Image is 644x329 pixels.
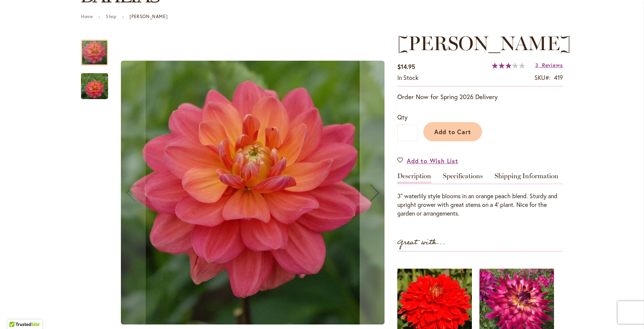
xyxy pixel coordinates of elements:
[81,14,93,19] a: Home
[535,61,539,69] span: 3
[397,73,418,82] div: Availability
[434,128,472,136] span: Add to Cart
[397,31,571,55] span: [PERSON_NAME]
[397,73,418,81] span: In stock
[67,68,122,104] img: LORA ASHLEY
[397,156,458,165] a: Add to Wish List
[121,61,385,324] img: LORA ASHLEY
[397,113,407,121] span: Qty
[534,73,551,81] strong: SKU
[423,122,482,141] button: Add to Cart
[542,61,563,69] span: Reviews
[106,14,116,19] a: Shop
[397,192,563,218] div: 3" waterlily style blooms in an orange peach blend. Sturdy and upright grower with great stems on...
[6,302,27,323] iframe: Launch Accessibility Center
[81,66,108,99] div: LORA ASHLEY
[81,32,116,66] div: LORA ASHLEY
[397,173,563,218] div: Detailed Product Info
[554,73,563,82] div: 419
[535,61,563,69] a: 3 Reviews
[130,14,168,19] strong: [PERSON_NAME]
[492,63,525,69] div: 64%
[397,92,563,101] p: Order Now for Spring 2026 Delivery
[407,156,458,165] span: Add to Wish List
[443,173,483,184] a: Specifications
[397,63,415,70] span: $14.95
[397,236,446,249] strong: Great with...
[397,173,431,184] a: Description
[494,173,559,184] a: Shipping Information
